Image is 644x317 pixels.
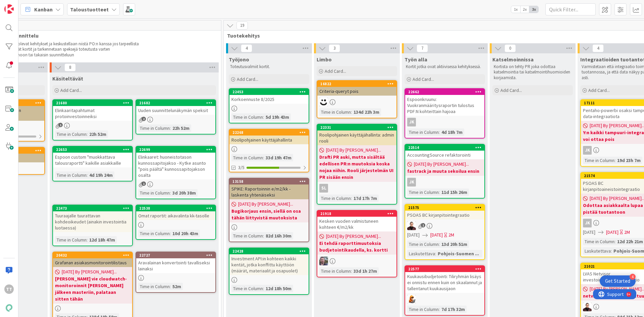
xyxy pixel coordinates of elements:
[405,89,484,95] div: 22662
[600,275,636,287] div: Open Get Started checklist, remaining modules: 4
[494,64,572,81] p: Kortista on tehty PR joka odottaa katselmointia tai katselmointihuomioiden korjaamista.
[171,189,198,197] div: 3d 20h 38m
[238,164,245,171] span: 3/5
[34,5,53,13] span: Kanban
[264,232,293,240] div: 82d 16h 30m
[232,249,309,254] div: 22428
[136,211,215,220] div: Omat raportit: aikavalinta kk-tasolle
[229,248,309,295] a: 22428Investment API:in kohteen kaikki kentät, jotka konffittu käyttöön (määrät, materiaalit ja os...
[413,76,434,82] span: Add Card...
[405,178,484,187] div: JK
[319,257,328,265] img: TK
[231,208,307,221] b: Bugikorjaus ensin, siellä on osa tähän liittyvistä muutoksista
[53,100,132,121] div: 21680Elinkaaritapahtumat protoinvestoinneiksi
[614,157,615,164] span: :
[55,171,87,179] div: Time in Column
[136,205,215,211] div: 22538
[317,81,396,96] div: 16822Criteria-queryt pois
[229,178,309,184] div: 13158
[408,90,484,94] div: 22662
[439,189,440,196] span: :
[407,295,416,304] img: MH
[435,250,436,257] span: :
[53,258,132,267] div: Grafanan asiakasmonitorointilistaus
[138,189,170,197] div: Time in Column
[317,217,396,231] div: Kesken vuoden valmistuneen kohteen €/m2/kk
[440,241,469,248] div: 13d 20h 51m
[405,221,484,230] div: AA
[53,100,132,106] div: 21680
[136,147,215,153] div: 22699
[317,98,396,106] div: MH
[70,6,109,13] b: Taloustuotteet
[588,87,610,93] span: Add Card...
[231,113,263,121] div: Time in Column
[52,99,133,141] a: 21680Elinkaaritapahtumat protoinvestoinneiksiTime in Column:22h 52m
[53,106,132,121] div: Elinkaaritapahtumat protoinvestoinneiksi
[405,266,484,272] div: 22577
[229,248,309,275] div: 22428Investment API:in kohteen kaikki kentät, jotka konffittu käyttöön (määrät, materiaalit ja os...
[319,184,328,193] div: sl
[232,90,309,94] div: 22453
[439,241,440,248] span: :
[405,89,484,116] div: 22662Espoonkruunu: Vuokranmääritysraportin tulostus PDF:N kohteittain hajoaa
[408,267,484,271] div: 22577
[405,266,484,293] div: 22577Kuukausibudjetointi: Tiliryhmän lisäys ei onnistu ennen kuin on skaalannut ja tallentanut ku...
[500,87,522,93] span: Add Card...
[326,233,381,240] span: [DATE] By [PERSON_NAME]...
[325,68,346,74] span: Add Card...
[545,3,596,15] input: Quick Filter...
[351,267,352,275] span: :
[319,195,351,202] div: Time in Column
[440,128,464,136] div: 4d 18h 7m
[62,268,117,275] span: [DATE] By [PERSON_NAME]...
[170,189,171,197] span: :
[4,284,14,294] div: TT
[624,229,630,236] div: 2M
[407,221,416,230] img: AA
[139,253,215,258] div: 22727
[138,283,170,290] div: Time in Column
[53,147,132,153] div: 22653
[605,278,630,284] div: Get Started
[405,144,485,199] a: 22514AccountingSource refaktorointi[DATE] By [PERSON_NAME]...fastrack ja muuta sekoilua ensinJKTi...
[351,108,352,116] span: :
[241,44,252,52] span: 4
[171,283,183,290] div: 52m
[229,56,249,63] span: Työjono
[142,117,146,121] span: 2
[405,88,485,139] a: 22662Espoonkruunu: Vuokranmääritysraportin tulostus PDF:N kohteittain hajoaaJKTime in Column:4d 1...
[56,147,132,152] div: 22653
[264,113,291,121] div: 5d 19h 43m
[264,154,293,161] div: 33d 19h 47m
[407,118,416,126] div: JK
[53,205,132,211] div: 22473
[136,252,215,258] div: 22727
[53,205,132,232] div: 22473Tuuraajalle tuurattavan kohdeoikeudet (ainakin investointia luotaessa)
[136,99,216,135] a: 21682Uuden suunnittelunäkymän speksitTime in Column:22h 52m
[55,275,130,302] b: [PERSON_NAME] vie cloudwatch-monitoroinnit [PERSON_NAME] jälkeen masteriin, palataan sitten tähän
[440,306,467,313] div: 7d 17h 32m
[351,195,352,202] span: :
[317,130,396,145] div: Roolipohjainen käyttäjähallinta: admin rooli
[60,87,82,93] span: Add Card...
[229,89,309,95] div: 22453
[606,229,619,236] span: [DATE]
[317,81,396,87] div: 16822
[352,195,379,202] div: 17d 17h 7m
[53,211,132,232] div: Tuuraajalle tuurattavan kohdeoikeudet (ainakin investointia luotaessa)
[88,236,117,244] div: 12d 18h 47m
[136,106,215,115] div: Uuden suunnittelunäkymän speksit
[229,178,309,199] div: 13158SPIKE: Raportoinnin e/m2/kk -laskenta yhtenäiseksi
[317,124,397,205] a: 22331Roolipohjainen käyttäjähallinta: admin rooli[DATE] By [PERSON_NAME]...Drafti PR auki, mutta ...
[52,75,83,82] span: Käsiteltävät
[264,285,293,292] div: 12d 18h 50m
[229,254,309,275] div: Investment API:in kohteen kaikki kentät, jotka konffittu käyttöön (määrät, materiaalit ja osapuolet)
[229,95,309,104] div: Korkoennuste 8/2025
[352,267,379,275] div: 33d 1h 27m
[136,153,215,179] div: Elinkaaret: huoneistotason kunnossapitojakso - Kytke asunto "pois päältä" kunnossapitojakson osalta
[139,101,215,105] div: 21682
[405,118,484,126] div: JK
[407,231,420,239] span: [DATE]
[229,178,309,242] a: 13158SPIKE: Raportoinnin e/m2/kk -laskenta yhtenäiseksi[DATE] By [PERSON_NAME]...Bugikorjaus ensi...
